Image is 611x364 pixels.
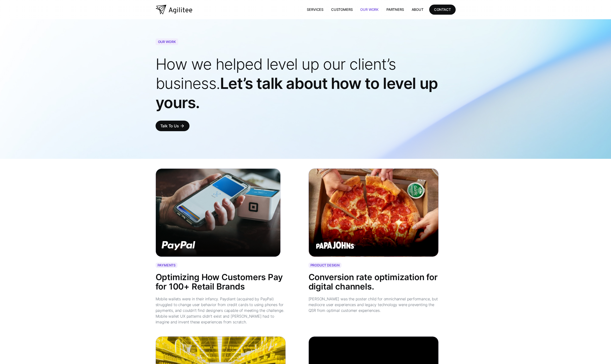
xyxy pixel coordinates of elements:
[310,264,340,267] div: PRODUCT DESIGN
[156,296,286,325] div: Mobile wallets were in their infancy. Paydiant (acquired by PayPal) struggled to change user beha...
[156,55,396,93] span: How we helped level up our client’s business.
[429,5,456,14] a: CONTACT
[156,55,456,112] h1: Let’s talk about how to level up yours.
[356,5,383,14] a: Our Work
[327,5,356,14] a: Customers
[156,38,178,45] div: OUR WORK
[383,5,408,14] a: Partners
[303,5,327,14] a: Services
[156,273,286,291] div: Optimizing How Customers Pay for 100+ Retail Brands
[160,123,179,129] div: Talk To Us
[309,296,439,313] div: [PERSON_NAME] was the poster child for omnichannel performance, but mediocre user experiences and...
[408,5,427,14] a: About
[309,273,439,291] div: Conversion rate optimization for digital channels.
[157,264,176,267] div: PAYMENTS
[156,5,192,14] a: home
[156,121,189,131] a: Talk To Usarrow_forward
[180,123,185,128] div: arrow_forward
[434,6,451,12] div: CONTACT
